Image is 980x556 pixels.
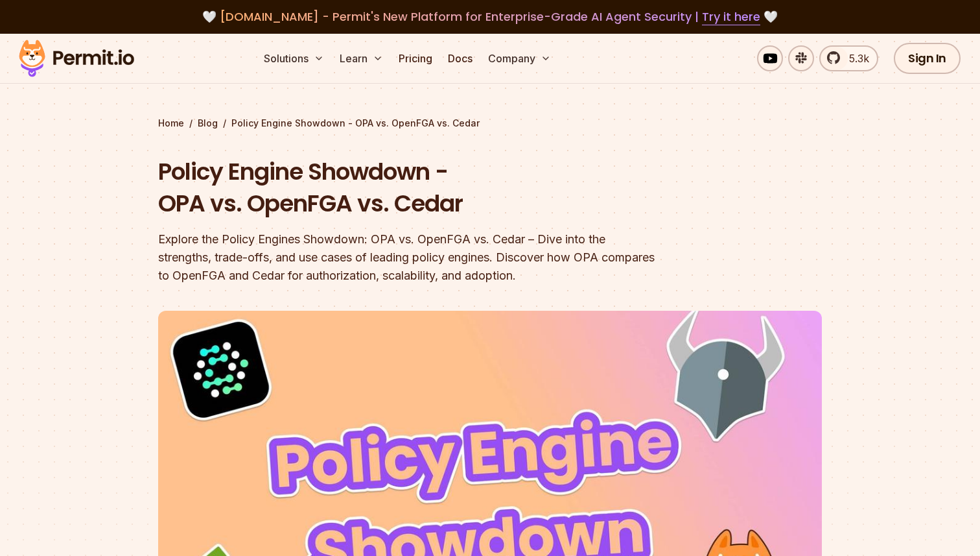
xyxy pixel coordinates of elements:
[819,45,878,71] a: 5.3k
[158,156,656,220] h1: Policy Engine Showdown - OPA vs. OpenFGA vs. Cedar
[841,51,869,66] span: 5.3k
[198,117,218,130] a: Blog
[158,230,656,285] div: Explore the Policy Engines Showdown: OPA vs. OpenFGA vs. Cedar – Dive into the strengths, trade-o...
[334,45,388,71] button: Learn
[443,45,478,71] a: Docs
[158,117,184,130] a: Home
[158,117,822,130] div: / /
[702,8,760,25] a: Try it here
[259,45,329,71] button: Solutions
[220,8,760,25] span: [DOMAIN_NAME] - Permit's New Platform for Enterprise-Grade AI Agent Security |
[13,36,140,80] img: Permit logo
[393,45,437,71] a: Pricing
[894,43,961,74] a: Sign In
[31,8,949,26] div: 🤍 🤍
[483,45,556,71] button: Company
